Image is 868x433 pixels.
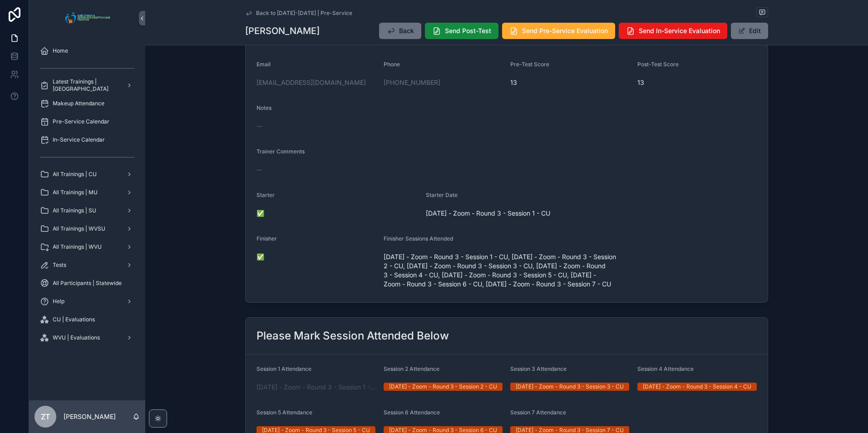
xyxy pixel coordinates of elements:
[35,77,140,93] a: Latest Trainings | [GEOGRAPHIC_DATA]
[53,78,119,93] span: Latest Trainings | [GEOGRAPHIC_DATA]
[510,409,566,416] span: Session 7 Attendance
[384,78,440,87] a: [PHONE_NUMBER]
[384,409,440,416] span: Session 6 Attendance
[256,104,271,111] span: Notes
[510,78,630,87] span: 13
[510,61,549,68] span: Pre-Test Score
[425,23,498,39] button: Send Post-Test
[256,148,305,155] span: Trainer Comments
[29,36,145,358] div: scrollable content
[63,11,112,25] img: App logo
[384,61,400,68] span: Phone
[256,192,275,198] span: Starter
[643,383,751,391] div: [DATE] - Zoom - Round 3 - Session 4 - CU
[445,26,491,35] span: Send Post-Test
[502,23,615,39] button: Send Pre-Service Evaluation
[384,235,453,242] span: Finisher Sessions Attended
[53,280,122,287] span: All Participants | Statewide
[53,316,95,323] span: CU | Evaluations
[35,166,140,182] a: All Trainings | CU
[35,113,140,130] a: Pre-Service Calendar
[35,132,140,148] a: In-Service Calendar
[256,122,262,131] span: --
[384,252,630,289] span: [DATE] - Zoom - Round 3 - Session 1 - CU, [DATE] - Zoom - Round 3 - Session 2 - CU, [DATE] - Zoom...
[35,293,140,310] a: Help
[256,61,271,68] span: Email
[256,10,352,17] span: Back to [DATE]-[DATE] | Pre-Service
[53,189,98,196] span: All Trainings | MU
[35,239,140,255] a: All Trainings | WVU
[35,330,140,346] a: WVU | Evaluations
[384,365,439,372] span: Session 2 Attendance
[516,383,624,391] div: [DATE] - Zoom - Round 3 - Session 3 - CU
[637,78,757,87] span: 13
[53,118,109,125] span: Pre-Service Calendar
[35,184,140,201] a: All Trainings | MU
[35,95,140,112] a: Makeup Attendance
[53,298,64,305] span: Help
[53,47,68,54] span: Home
[426,192,458,198] span: Starter Date
[256,235,277,242] span: Finisher
[53,225,105,232] span: All Trainings | WVSU
[53,207,96,214] span: All Trainings | SU
[35,221,140,237] a: All Trainings | WVSU
[256,209,419,218] span: ✅
[256,409,312,416] span: Session 5 Attendance
[35,202,140,219] a: All Trainings | SU
[731,23,768,39] button: Edit
[53,171,97,178] span: All Trainings | CU
[619,23,727,39] button: Send In-Service Evaluation
[256,165,262,174] span: --
[256,78,366,87] a: [EMAIL_ADDRESS][DOMAIN_NAME]
[639,26,720,35] span: Send In-Service Evaluation
[245,10,352,17] a: Back to [DATE]-[DATE] | Pre-Service
[53,136,105,143] span: In-Service Calendar
[426,209,672,218] span: [DATE] - Zoom - Round 3 - Session 1 - CU
[256,383,376,392] a: [DATE] - Zoom - Round 3 - Session 1 - CU
[510,365,567,372] span: Session 3 Attendance
[256,252,376,261] span: ✅
[35,311,140,328] a: CU | Evaluations
[35,43,140,59] a: Home
[637,365,694,372] span: Session 4 Attendance
[41,411,50,422] span: ZT
[53,243,102,251] span: All Trainings | WVU
[53,100,104,107] span: Makeup Attendance
[245,25,320,37] h1: [PERSON_NAME]
[64,412,116,421] p: [PERSON_NAME]
[256,329,449,343] h2: Please Mark Session Attended Below
[35,257,140,273] a: Tests
[35,275,140,291] a: All Participants | Statewide
[399,26,414,35] span: Back
[53,261,66,269] span: Tests
[379,23,421,39] button: Back
[53,334,100,341] span: WVU | Evaluations
[256,365,311,372] span: Session 1 Attendance
[389,383,497,391] div: [DATE] - Zoom - Round 3 - Session 2 - CU
[637,61,679,68] span: Post-Test Score
[522,26,608,35] span: Send Pre-Service Evaluation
